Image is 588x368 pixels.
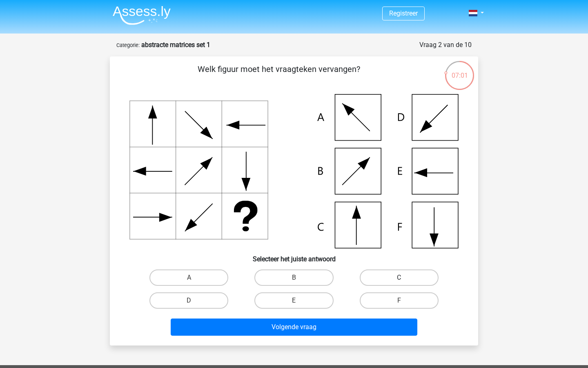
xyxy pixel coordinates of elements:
[389,9,418,17] a: Registreer
[123,249,465,263] h6: Selecteer het juiste antwoord
[171,319,418,336] button: Volgende vraag
[116,42,140,48] small: Categorie:
[149,292,228,309] label: D
[254,292,333,309] label: E
[113,6,171,25] img: Assessly
[254,269,333,286] label: B
[141,41,210,49] strong: abstracte matrices set 1
[149,269,228,286] label: A
[444,60,475,81] div: 07:01
[360,292,439,309] label: F
[123,63,434,88] p: Welk figuur moet het vraagteken vervangen?
[360,269,439,286] label: C
[419,40,472,50] div: Vraag 2 van de 10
